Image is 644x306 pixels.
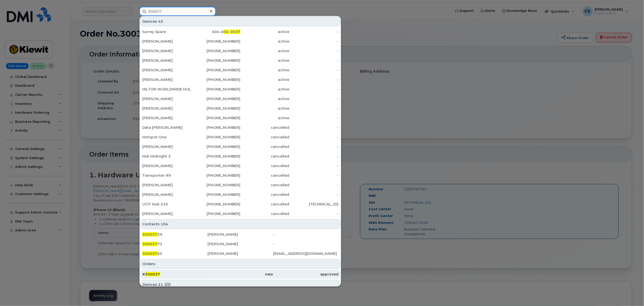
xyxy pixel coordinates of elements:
div: [PERSON_NAME] [142,182,191,188]
div: 65 [142,251,208,256]
div: cancelled [240,182,289,188]
div: - [289,87,339,92]
div: [PERSON_NAME] [142,144,191,149]
div: [PHONE_NUMBER] [191,115,241,120]
a: [PERSON_NAME][PHONE_NUMBER]cancelled- [140,180,340,190]
div: Devices [140,17,340,26]
div: active [240,106,289,111]
span: 300037 [142,251,157,256]
div: [PHONE_NUMBER] [191,125,241,130]
div: [PHONE_NUMBER] [191,77,241,82]
iframe: Messenger Launcher [622,284,640,302]
div: [PERSON_NAME] [208,251,273,256]
div: Hotspot One [142,135,191,140]
div: [PERSON_NAME] [142,192,191,197]
div: - [289,68,339,73]
div: UCIT Hub 535 [142,202,191,207]
div: - [273,241,338,247]
div: Data [PERSON_NAME] [142,125,191,130]
div: cancelled [240,202,289,207]
div: active [240,115,289,120]
a: 30003759[PERSON_NAME]- [140,230,340,239]
div: [PERSON_NAME] [142,163,191,168]
a: [PERSON_NAME][PHONE_NUMBER]active- [140,113,340,123]
a: [PERSON_NAME][PHONE_NUMBER]active- [140,37,340,46]
div: [PERSON_NAME] [208,241,273,247]
a: [PERSON_NAME][PHONE_NUMBER]active- [140,66,340,75]
div: - [289,192,339,197]
div: - [289,173,339,178]
div: [PHONE_NUMBER] [191,96,241,101]
a: [PERSON_NAME][PHONE_NUMBER]active- [140,75,340,84]
div: - [289,58,339,63]
span: 300037 [142,242,157,246]
div: active [240,48,289,53]
div: [TECHNICAL_ID] [289,202,339,207]
div: - [289,182,339,188]
div: - [289,211,339,216]
a: Transporter #9[PHONE_NUMBER]cancelled- [140,171,340,180]
div: cancelled [240,192,289,197]
a: [PERSON_NAME][PHONE_NUMBER]active- [140,56,340,65]
div: - [289,144,339,149]
a: Surrey Spare604-830-0037active- [140,27,340,36]
div: cancelled [240,173,289,178]
div: [PHONE_NUMBER] [191,48,241,53]
div: Surrey Spare [142,29,191,34]
div: cancelled [240,154,289,159]
a: UCIT Hub 535[PHONE_NUMBER]cancelled[TECHNICAL_ID] [140,200,340,209]
div: cancelled [240,125,289,130]
div: new [208,272,273,277]
div: [PERSON_NAME] [142,211,191,216]
div: HILTON WORLDWIDE HOLDINGS INC. [142,87,191,92]
a: [PERSON_NAME][PHONE_NUMBER]cancelled- [140,161,340,170]
span: 300037 [145,272,160,277]
span: 45 [158,19,163,24]
div: - [289,135,339,140]
div: 72 [142,241,208,247]
div: [PHONE_NUMBER] [191,182,241,188]
a: Hotspot One[PHONE_NUMBER]cancelled- [140,133,340,142]
a: [PERSON_NAME][PHONE_NUMBER]cancelled- [140,142,340,151]
div: Devices [140,280,340,289]
div: Orders [140,259,340,269]
div: [PERSON_NAME] [142,106,191,111]
a: [PERSON_NAME][PHONE_NUMBER]active- [140,104,340,113]
div: Transporter #9 [142,173,191,178]
div: [PERSON_NAME] [142,58,191,63]
span: .CO [164,282,170,287]
div: [PHONE_NUMBER] [191,106,241,111]
div: cancelled [240,211,289,216]
div: - [289,29,339,34]
div: 59 [142,232,208,237]
div: cancelled [240,163,289,168]
div: [PHONE_NUMBER] [191,144,241,149]
div: cancelled [240,135,289,140]
div: [PERSON_NAME] [142,96,191,101]
div: Hsk Midnight 3 [142,154,191,159]
div: - [289,39,339,44]
div: [PHONE_NUMBER] [191,68,241,73]
div: active [240,68,289,73]
div: [PHONE_NUMBER] [191,135,241,140]
div: - [289,106,339,111]
div: - [289,125,339,130]
div: [PHONE_NUMBER] [191,58,241,63]
div: active [240,96,289,101]
div: [PHONE_NUMBER] [191,87,241,92]
div: - [289,115,339,120]
div: - [289,96,339,101]
a: Hsk Midnight 3[PHONE_NUMBER]cancelled- [140,152,340,161]
a: #300037newapproved [140,270,340,279]
div: active [240,87,289,92]
a: 30003772[PERSON_NAME]- [140,239,340,249]
div: - [289,77,339,82]
div: [PERSON_NAME] [142,68,191,73]
div: active [240,77,289,82]
div: [PHONE_NUMBER] [191,211,241,216]
a: [PERSON_NAME][PHONE_NUMBER]cancelled- [140,190,340,199]
div: approved [273,272,338,277]
div: [PHONE_NUMBER] [191,202,241,207]
div: Contacts [140,219,340,229]
div: - [289,48,339,53]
